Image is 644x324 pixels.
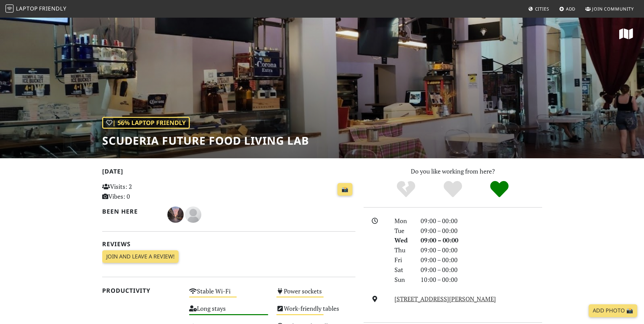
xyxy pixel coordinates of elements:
div: Long stays [185,303,272,320]
div: 10:00 – 00:00 [417,275,546,285]
div: | 56% Laptop Friendly [102,117,190,129]
div: 09:00 – 00:00 [417,216,546,226]
div: Fri [390,255,416,265]
a: 📸 [337,183,352,196]
div: Yes [429,180,476,199]
img: LaptopFriendly [5,4,14,13]
span: Friendly [39,5,66,12]
h2: Reviews [102,240,355,248]
span: Laptop [16,5,38,12]
p: Visits: 2 Vibes: 0 [102,182,181,201]
span: m M [185,210,201,218]
h2: [DATE] [102,168,355,178]
a: Add Photo 📸 [589,304,637,317]
a: Add [556,3,578,15]
div: Work-friendly tables [272,303,360,320]
div: 09:00 – 00:00 [417,226,546,236]
h2: Been here [102,208,160,215]
a: [STREET_ADDRESS][PERSON_NAME] [394,295,496,303]
span: Cities [535,6,549,12]
span: J H [167,210,185,218]
h2: Productivity [102,287,181,294]
div: 09:00 – 00:00 [417,235,546,245]
div: Thu [390,245,416,255]
img: blank-535327c66bd565773addf3077783bbfce4b00ec00e9fd257753287c682c7fa38.png [185,206,201,223]
span: Add [566,6,576,12]
div: Power sockets [272,286,360,303]
div: Definitely! [476,180,523,199]
div: 09:00 – 00:00 [417,265,546,275]
a: Join Community [583,3,637,15]
div: No [383,180,429,199]
img: 4341-j.jpg [167,206,184,223]
div: Stable Wi-Fi [185,286,272,303]
span: Join Community [592,6,634,12]
h1: Scuderia Future Food Living Lab [102,134,309,147]
p: Do you like working from here? [364,166,542,176]
a: LaptopFriendly LaptopFriendly [5,3,67,15]
div: 09:00 – 00:00 [417,245,546,255]
div: Sun [390,275,416,285]
div: Sat [390,265,416,275]
div: Wed [390,235,416,245]
a: Join and leave a review! [102,250,179,263]
div: Mon [390,216,416,226]
div: 09:00 – 00:00 [417,255,546,265]
a: Cities [526,3,552,15]
div: Tue [390,226,416,236]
